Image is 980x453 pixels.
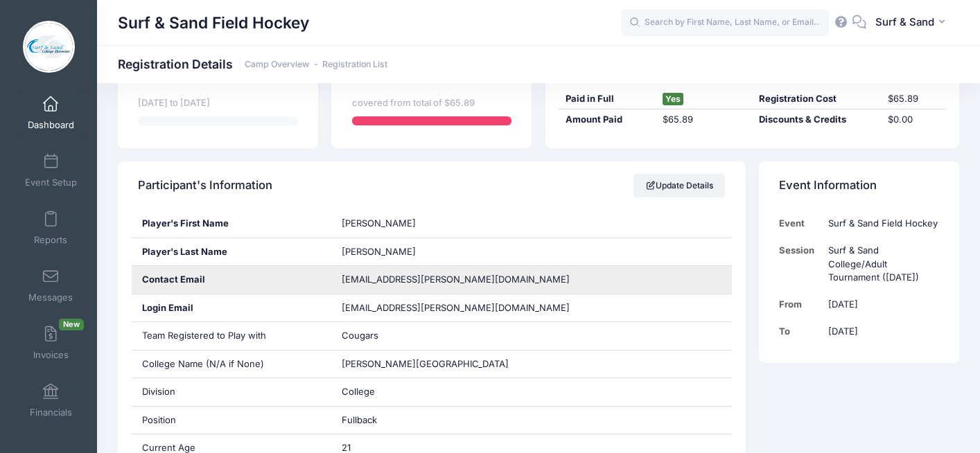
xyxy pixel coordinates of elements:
div: Registration Cost [752,92,881,106]
a: Event Setup [18,146,84,195]
h1: Surf & Sand Field Hockey [118,7,309,39]
div: $65.89 [656,113,753,127]
div: Amount Paid [559,113,656,127]
span: Cougars [342,330,378,341]
div: covered from total of $65.89 [352,96,511,110]
span: College [342,386,375,397]
button: Surf & Sand [866,7,959,39]
a: InvoicesNew [18,319,84,367]
span: Dashboard [28,119,74,131]
input: Search by First Name, Last Name, or Email... [621,9,829,37]
div: [DATE] to [DATE] [138,96,297,110]
div: $0.00 [881,113,945,127]
span: [EMAIL_ADDRESS][PERSON_NAME][DOMAIN_NAME] [342,274,570,285]
div: Division [132,378,332,406]
div: Position [132,407,332,434]
span: Fullback [342,414,377,425]
a: Financials [18,376,84,425]
h1: Registration Details [118,57,387,71]
div: Player's First Name [132,210,332,238]
a: Reports [18,204,84,252]
h4: Participant's Information [138,166,272,206]
img: Surf & Sand Field Hockey [23,21,75,73]
div: Team Registered to Play with [132,322,332,350]
div: $65.89 [881,92,945,106]
td: Session [779,237,821,291]
td: [DATE] [821,291,939,318]
a: Dashboard [18,89,84,137]
span: Reports [34,234,67,246]
span: [EMAIL_ADDRESS][PERSON_NAME][DOMAIN_NAME] [342,301,570,315]
span: 21 [342,442,351,453]
span: Yes [663,93,683,105]
h4: Event Information [779,166,877,206]
div: Player's Last Name [132,238,332,266]
span: [PERSON_NAME] [342,217,416,229]
span: New [59,319,84,330]
span: Messages [28,292,73,303]
span: Financials [30,407,72,418]
td: [DATE] [821,318,939,345]
span: Surf & Sand [875,15,934,30]
a: Messages [18,261,84,310]
span: [PERSON_NAME] [342,246,416,257]
td: From [779,291,821,318]
div: Paid in Full [559,92,656,106]
a: Registration List [322,60,387,70]
span: Invoices [33,349,69,361]
span: Event Setup [25,177,77,188]
td: To [779,318,821,345]
a: Camp Overview [245,60,309,70]
div: College Name (N/A if None) [132,350,332,378]
div: Discounts & Credits [752,113,881,127]
td: Surf & Sand College/Adult Tournament ([DATE]) [821,237,939,291]
a: Update Details [633,174,726,197]
td: Event [779,210,821,237]
td: Surf & Sand Field Hockey [821,210,939,237]
div: Login Email [132,294,332,322]
div: Contact Email [132,266,332,294]
span: [PERSON_NAME][GEOGRAPHIC_DATA] [342,358,509,369]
